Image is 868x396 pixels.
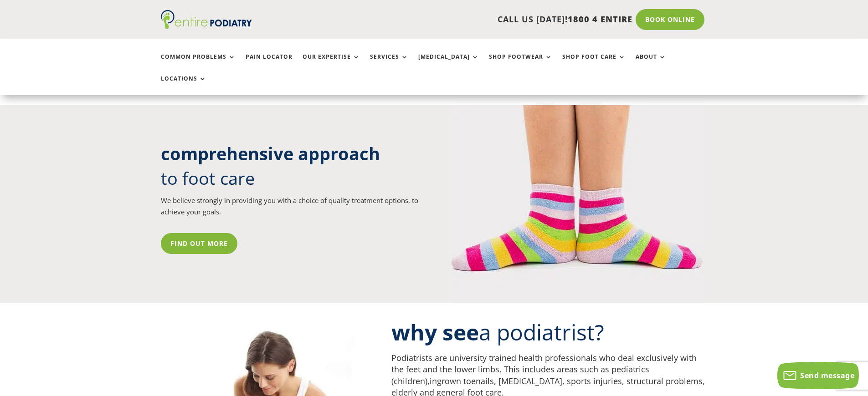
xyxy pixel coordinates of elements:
a: Our Expertise [303,54,360,73]
span: 1800 4 ENTIRE [568,14,632,25]
h2: a podiatrist? [391,317,708,352]
strong: why see [391,317,479,347]
a: Locations [161,76,206,95]
a: Book Online [636,9,704,30]
a: Pain Locator [246,54,293,73]
a: Shop Foot Care [562,54,626,73]
a: Common Problems [161,54,236,73]
a: About [636,54,666,73]
a: Shop Footwear [489,54,552,73]
a: Entire Podiatry [161,22,252,31]
a: Find Out More [161,233,237,254]
p: We believe strongly in providing you with a choice of quality treatment options, to achieve your ... [161,195,419,218]
strong: comprehensive approach [161,142,380,165]
img: logo (1) [161,10,252,29]
img: feet [449,105,704,303]
h2: to foot care [161,142,419,194]
p: CALL US [DATE]! [287,14,632,25]
button: Send message [777,362,859,389]
a: [MEDICAL_DATA] [418,54,479,73]
span: Send message [800,371,854,381]
a: Services [370,54,408,73]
